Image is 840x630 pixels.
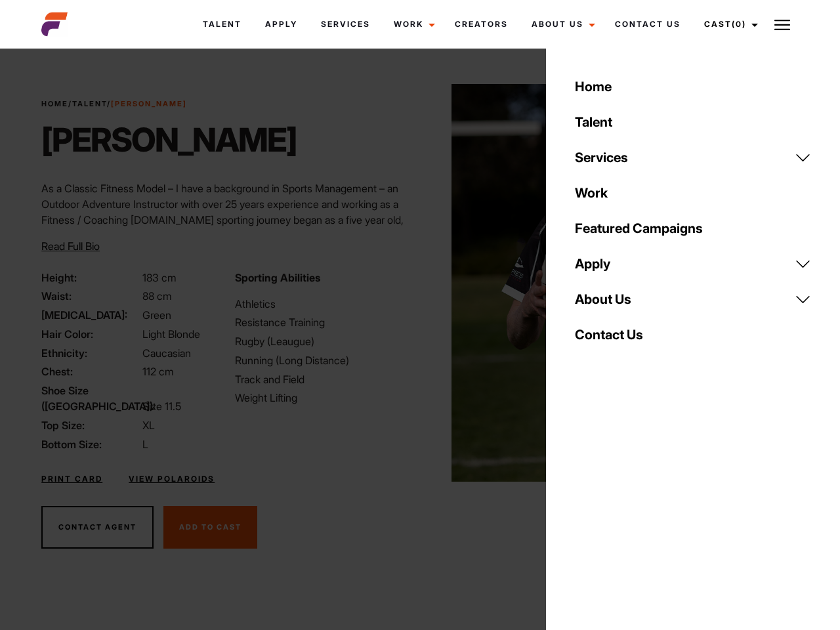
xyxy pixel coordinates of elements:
[603,7,692,42] a: Contact Us
[142,289,172,303] span: 88 cm
[41,238,100,254] button: Read Full Bio
[567,104,819,140] a: Talent
[41,99,68,108] a: Home
[41,506,154,549] button: Contact Agent
[235,352,412,368] li: Running (Long Distance)
[41,436,140,452] span: Bottom Size:
[41,120,297,159] h1: [PERSON_NAME]
[41,288,140,304] span: Waist:
[309,7,382,42] a: Services
[692,7,766,42] a: Cast(0)
[111,99,187,108] strong: [PERSON_NAME]
[235,371,412,387] li: Track and Field
[567,282,819,317] a: About Us
[41,345,140,361] span: Ethnicity:
[567,140,819,175] a: Services
[235,333,412,349] li: Rugby (Leaugue)
[235,271,320,284] strong: Sporting Abilities
[179,522,241,532] span: Add To Cast
[163,506,257,549] button: Add To Cast
[41,307,140,323] span: [MEDICAL_DATA]:
[253,7,309,42] a: Apply
[567,175,819,211] a: Work
[41,180,412,259] p: As a Classic Fitness Model – I have a background in Sports Management – an Outdoor Adventure Inst...
[567,317,819,352] a: Contact Us
[142,308,171,322] span: Green
[41,473,102,485] a: Print Card
[41,240,100,253] span: Read Full Bio
[191,7,253,42] a: Talent
[129,473,215,485] a: View Polaroids
[567,246,819,282] a: Apply
[774,17,790,33] img: Burger icon
[41,364,140,379] span: Chest:
[142,271,177,284] span: 183 cm
[41,383,140,414] span: Shoe Size ([GEOGRAPHIC_DATA]):
[41,326,140,342] span: Hair Color:
[142,346,191,360] span: Caucasian
[443,7,520,42] a: Creators
[520,7,603,42] a: About Us
[41,417,140,433] span: Top Size:
[567,69,819,104] a: Home
[382,7,443,42] a: Work
[142,419,155,432] span: XL
[41,98,187,110] span: / /
[235,296,412,312] li: Athletics
[142,400,181,413] span: Size 11.5
[142,365,174,378] span: 112 cm
[142,327,200,341] span: Light Blonde
[72,99,107,108] a: Talent
[142,438,148,451] span: L
[41,11,68,37] img: cropped-aefm-brand-fav-22-square.png
[235,390,412,406] li: Weight Lifting
[41,270,140,285] span: Height:
[567,211,819,246] a: Featured Campaigns
[732,19,746,29] span: (0)
[235,314,412,330] li: Resistance Training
